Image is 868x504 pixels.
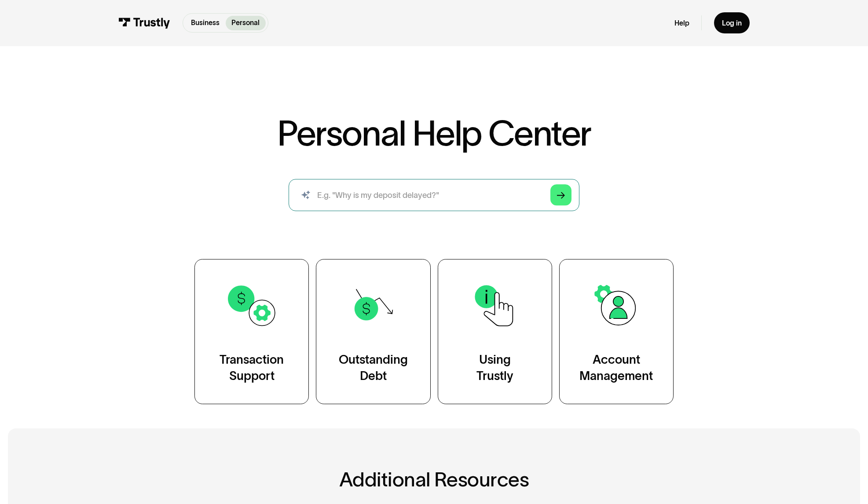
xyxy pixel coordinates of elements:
p: Business [191,18,220,28]
form: Search [289,179,579,211]
a: TransactionSupport [194,259,309,404]
h2: Additional Resources [143,468,725,490]
a: UsingTrustly [438,259,552,404]
div: Outstanding Debt [339,351,408,383]
h1: Personal Help Center [277,116,591,151]
a: Help [674,18,689,28]
div: Using Trustly [476,351,513,383]
a: AccountManagement [559,259,674,404]
p: Personal [231,18,260,28]
div: Transaction Support [220,351,284,383]
img: Trustly Logo [118,18,170,29]
a: OutstandingDebt [316,259,430,404]
div: Account Management [579,351,653,383]
a: Business [185,16,225,30]
a: Personal [226,16,266,30]
div: Log in [722,18,742,28]
a: Log in [714,12,750,33]
input: search [289,179,579,211]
